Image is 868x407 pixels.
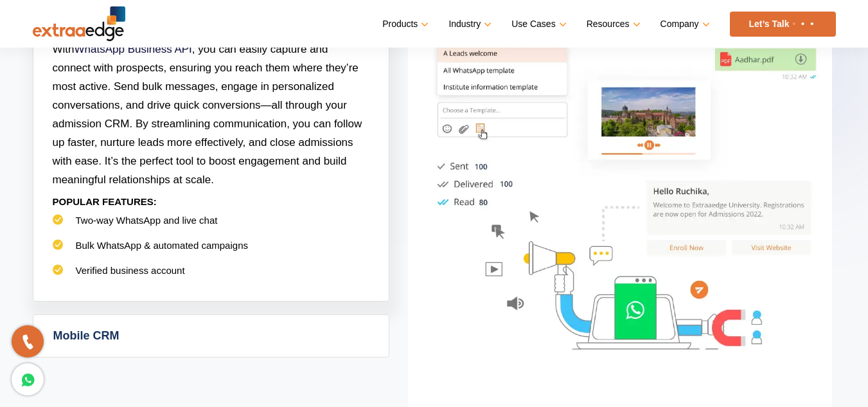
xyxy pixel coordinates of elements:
a: Resources [587,15,638,33]
a: Let’s Talk [730,12,836,37]
p: POPULAR FEATURES: [53,189,369,214]
a: Industry [448,15,489,33]
span: Two-way WhatsApp and live chat [76,215,218,226]
span: Verified business account [76,265,185,276]
a: Products [382,15,426,33]
a: Company [660,15,707,33]
a: WhatsApp Business API [75,43,192,55]
span: Bulk WhatsApp & automated campaigns [76,240,248,251]
a: Use Cases [511,15,563,33]
a: Mobile CRM [33,315,389,357]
